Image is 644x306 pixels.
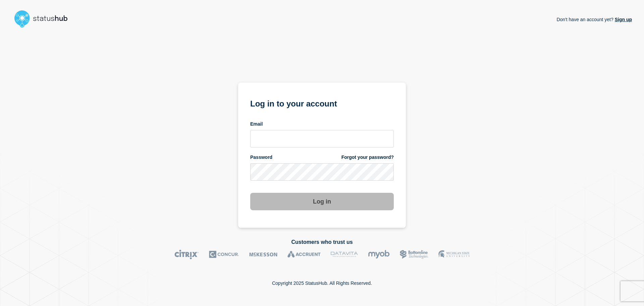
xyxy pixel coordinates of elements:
[209,250,239,259] img: Concur logo
[331,250,358,259] img: DataVita logo
[287,250,321,259] img: Accruent logo
[250,193,394,210] button: Log in
[250,163,394,181] input: password input
[250,154,272,161] span: Password
[174,250,199,259] img: Citrix logo
[438,250,470,259] img: MSU logo
[556,11,632,28] p: Don't have an account yet?
[613,17,632,22] a: Sign up
[272,280,372,286] p: Copyright 2025 StatusHub. All Rights Reserved.
[249,250,277,259] img: McKesson logo
[12,8,76,30] img: StatusHub logo
[250,121,263,127] span: Email
[12,239,632,245] h2: Customers who trust us
[250,97,394,109] h1: Log in to your account
[400,250,428,259] img: Bottomline logo
[341,154,394,161] a: Forgot your password?
[250,130,394,147] input: email input
[368,250,390,259] img: myob logo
